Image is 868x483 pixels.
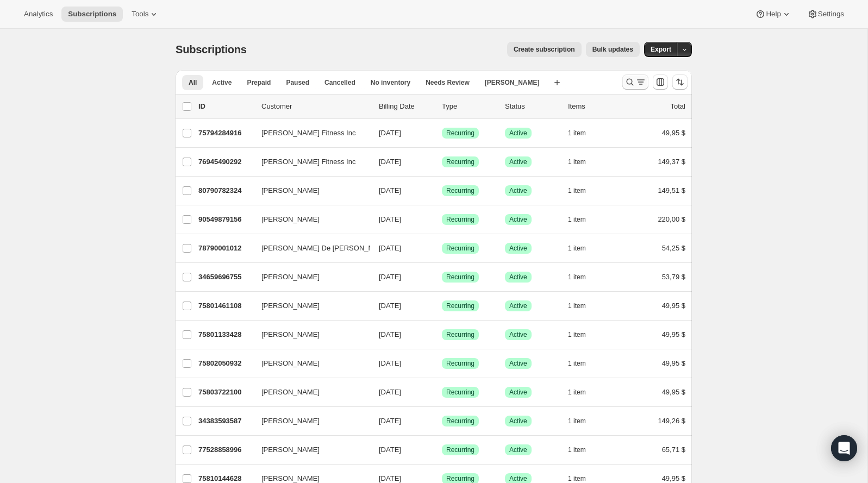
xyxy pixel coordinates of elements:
[24,10,53,18] span: Analytics
[255,240,364,257] button: [PERSON_NAME] De [PERSON_NAME]
[548,75,566,90] button: Crear vista nueva
[255,441,364,459] button: [PERSON_NAME]
[324,78,355,87] span: Cancelled
[446,474,474,483] span: Recurring
[568,302,586,310] span: 1 item
[446,388,474,397] span: Recurring
[644,42,678,57] button: Export
[568,413,598,429] button: 1 item
[658,417,685,425] span: 149,26 $
[198,185,253,196] p: 80790782324
[198,214,253,225] p: 90549879156
[672,74,688,90] button: Ordenar los resultados
[261,128,355,139] span: [PERSON_NAME] Fitness Inc
[568,158,586,166] span: 1 item
[379,273,401,281] span: [DATE]
[442,101,496,112] div: Type
[446,359,474,368] span: Recurring
[261,329,320,340] span: [PERSON_NAME]
[568,327,598,342] button: 1 item
[261,387,320,398] span: [PERSON_NAME]
[446,330,474,339] span: Recurring
[509,158,527,166] span: Active
[662,359,685,367] span: 49,95 $
[568,446,586,454] span: 1 item
[198,243,253,254] p: 78790001012
[658,215,685,223] span: 220,00 $
[446,302,474,310] span: Recurring
[586,42,640,57] button: Bulk updates
[198,156,253,167] p: 76945490292
[568,186,586,195] span: 1 item
[446,446,474,454] span: Recurring
[379,330,401,338] span: [DATE]
[509,388,527,397] span: Active
[379,446,401,454] span: [DATE]
[379,244,401,252] span: [DATE]
[568,129,586,137] span: 1 item
[831,435,857,461] div: Open Intercom Messenger
[176,43,247,55] span: Subscriptions
[568,298,598,313] button: 1 item
[379,302,401,310] span: [DATE]
[198,269,685,285] div: 34659696755[PERSON_NAME][DATE]LogradoRecurringLogradoActive1 item53,79 $
[509,330,527,339] span: Active
[255,355,364,372] button: [PERSON_NAME]
[212,78,232,87] span: Active
[446,244,474,253] span: Recurring
[568,417,586,425] span: 1 item
[198,241,685,256] div: 78790001012[PERSON_NAME] De [PERSON_NAME][DATE]LogradoRecurringLogradoActive1 item54,25 $
[255,384,364,401] button: [PERSON_NAME]
[568,126,598,141] button: 1 item
[766,10,780,18] span: Help
[379,158,401,166] span: [DATE]
[568,359,586,368] span: 1 item
[568,183,598,198] button: 1 item
[509,359,527,368] span: Active
[568,356,598,371] button: 1 item
[818,10,844,18] span: Settings
[662,388,685,396] span: 49,95 $
[371,78,410,87] span: No inventory
[568,474,586,483] span: 1 item
[426,78,470,87] span: Needs Review
[198,327,685,342] div: 75801133428[PERSON_NAME][DATE]LogradoRecurringLogradoActive1 item49,95 $
[261,214,320,225] span: [PERSON_NAME]
[651,45,671,54] span: Export
[653,74,668,90] button: Personalizar el orden y la visibilidad de las columnas de la tabla
[568,330,586,339] span: 1 item
[255,124,364,142] button: [PERSON_NAME] Fitness Inc
[261,444,320,455] span: [PERSON_NAME]
[198,356,685,371] div: 75802050932[PERSON_NAME][DATE]LogradoRecurringLogradoActive1 item49,95 $
[198,387,253,398] p: 75803722100
[662,446,685,454] span: 65,71 $
[509,302,527,310] span: Active
[198,385,685,400] div: 75803722100[PERSON_NAME][DATE]LogradoRecurringLogradoActive1 item49,95 $
[255,326,364,343] button: [PERSON_NAME]
[658,186,685,195] span: 149,51 $
[261,156,355,167] span: [PERSON_NAME] Fitness Inc
[198,413,685,429] div: 34383593587[PERSON_NAME][DATE]LogradoRecurringLogradoActive1 item149,26 $
[198,101,253,112] p: ID
[568,101,622,112] div: Items
[505,101,559,112] p: Status
[568,269,598,285] button: 1 item
[132,10,148,18] span: Tools
[662,244,685,252] span: 54,25 $
[662,273,685,281] span: 53,79 $
[379,388,401,396] span: [DATE]
[509,129,527,137] span: Active
[255,412,364,430] button: [PERSON_NAME]
[568,154,598,170] button: 1 item
[125,7,166,22] button: Tools
[255,182,364,199] button: [PERSON_NAME]
[198,298,685,313] div: 75801461108[PERSON_NAME][DATE]LogradoRecurringLogradoActive1 item49,95 $
[662,129,685,137] span: 49,95 $
[568,442,598,457] button: 1 item
[568,212,598,227] button: 1 item
[568,241,598,256] button: 1 item
[198,358,253,369] p: 75802050932
[658,158,685,166] span: 149,37 $
[261,101,370,112] p: Customer
[68,10,116,18] span: Subscriptions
